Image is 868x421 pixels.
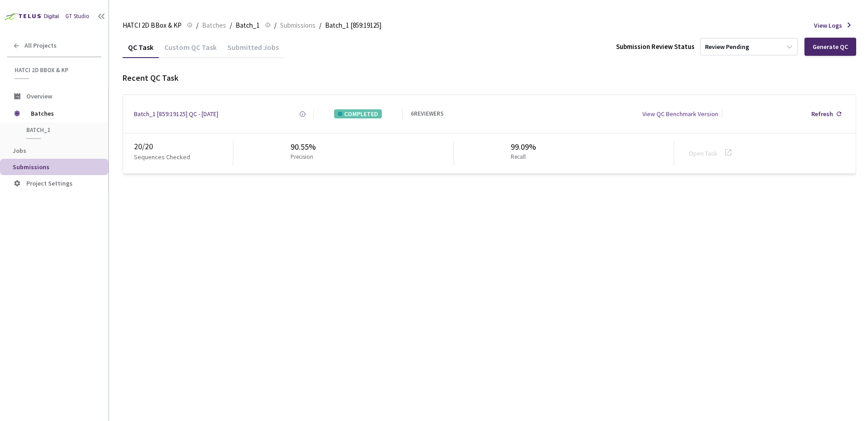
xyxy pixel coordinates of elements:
span: Overview [26,92,52,100]
span: Batches [31,104,93,122]
div: Generate QC [813,43,848,50]
a: Batch_1 [859:19125] QC - [DATE] [134,109,218,118]
span: Batch_1 [26,126,94,134]
div: GT Studio [65,12,89,21]
div: 20 / 20 [134,141,233,152]
p: Precision [291,153,313,162]
span: HATCI 2D BBox & KP [123,20,182,31]
li: / [319,20,321,31]
li: / [196,20,198,31]
div: Recent QC Task [123,72,856,84]
p: Recall [511,153,533,162]
li: / [274,20,276,31]
span: Submissions [13,163,49,171]
span: Batch_1 [236,20,260,31]
div: 90.55% [291,141,317,153]
span: Batches [202,20,226,31]
span: Submissions [280,20,316,31]
p: Sequences Checked [134,152,190,162]
div: Custom QC Task [159,43,222,58]
span: View Logs [814,21,842,30]
div: Submission Review Status [616,42,695,51]
div: Refresh [811,109,833,118]
a: Submissions [278,20,317,30]
span: All Projects [25,42,57,49]
div: COMPLETED [334,109,382,118]
div: Submitted Jobs [222,43,284,58]
span: Jobs [13,147,26,155]
div: 6 REVIEWERS [411,110,444,118]
li: / [230,20,232,31]
span: Project Settings [26,179,73,187]
div: 99.09% [511,141,536,153]
a: Open Task [689,149,717,157]
a: Batches [200,20,228,30]
span: Batch_1 [859:19125] [325,20,381,31]
span: HATCI 2D BBox & KP [15,66,96,74]
div: QC Task [123,43,159,58]
div: View QC Benchmark Version [642,109,718,118]
div: Review Pending [705,43,749,51]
